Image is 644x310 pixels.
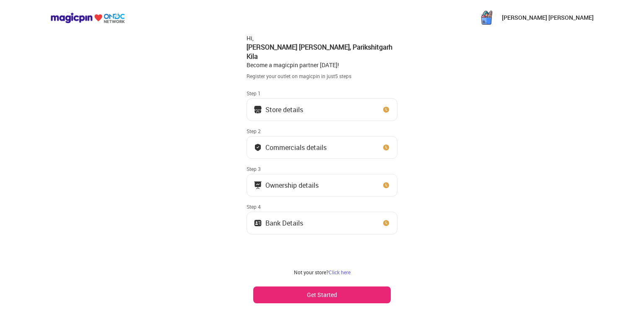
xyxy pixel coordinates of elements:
[254,181,262,189] img: commercials_icon.983f7837.svg
[247,203,397,210] div: Step 4
[382,181,390,189] img: clock_icon_new.67dbf243.svg
[382,105,390,114] img: clock_icon_new.67dbf243.svg
[253,286,391,303] button: Get Started
[382,219,390,227] img: clock_icon_new.67dbf243.svg
[254,143,262,152] img: bank_details_tick.fdc3558c.svg
[247,73,397,80] div: Register your outlet on magicpin in just 5 steps
[382,143,390,152] img: clock_icon_new.67dbf243.svg
[247,136,397,159] button: Commercials details
[254,219,262,227] img: ownership_icon.37569ceb.svg
[247,166,397,172] div: Step 3
[247,90,397,97] div: Step 1
[265,183,319,187] div: Ownership details
[247,174,397,197] button: Ownership details
[294,269,329,276] span: Not your store?
[247,128,397,134] div: Step 2
[329,269,351,276] a: Click here
[254,105,262,114] img: storeIcon.9b1f7264.svg
[478,9,495,26] img: _xC4oxNWglPrfWe_iS4kdBIKbucylgiNhoRagdPRVCsv6TdeJqNZgtcCvxzqIxGmxvqSSXALEdJ8b2sjiSC3QdopaBM
[247,42,397,61] div: [PERSON_NAME] [PERSON_NAME] , Parikshitgarh Kila
[265,145,327,150] div: Commercials details
[50,12,125,24] img: ondc-logo-new-small.8a59708e.svg
[265,108,303,112] div: Store details
[265,221,303,225] div: Bank Details
[247,98,397,121] button: Store details
[247,34,397,69] div: Hi, Become a magicpin partner [DATE]!
[247,212,397,234] button: Bank Details
[502,13,594,22] p: [PERSON_NAME] [PERSON_NAME]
